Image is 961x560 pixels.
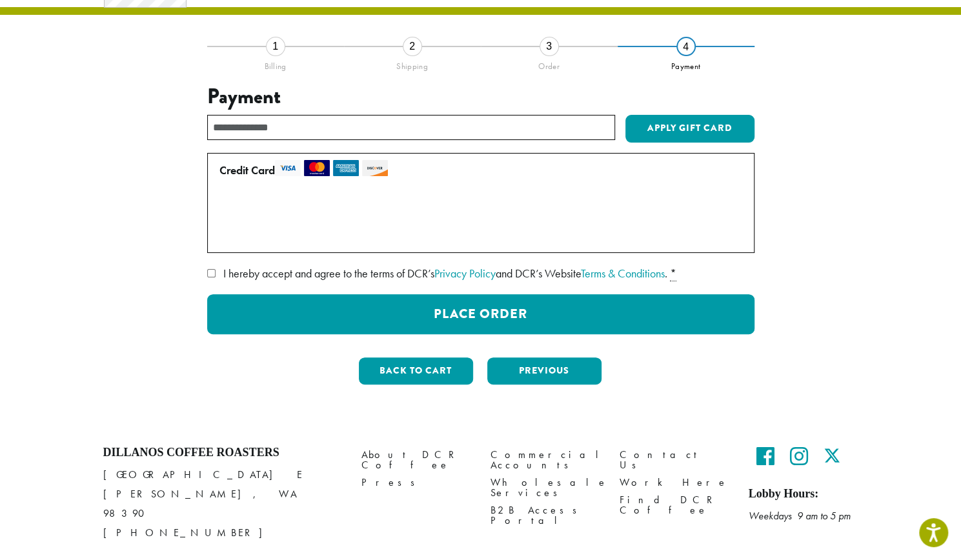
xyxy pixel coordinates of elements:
[491,474,600,501] a: Wholesale Services
[625,115,754,143] button: Apply Gift Card
[749,509,851,523] em: Weekdays 9 am to 5 pm
[487,357,602,385] button: Previous
[491,446,600,474] a: Commercial Accounts
[266,37,285,56] div: 1
[359,357,473,385] button: Back to cart
[275,160,301,176] img: visa
[207,269,216,277] input: I hereby accept and agree to the terms of DCR’sPrivacy Policyand DCR’s WebsiteTerms & Conditions. *
[403,37,422,56] div: 2
[581,266,665,281] a: Terms & Conditions
[223,266,667,281] span: I hereby accept and agree to the terms of DCR’s and DCR’s Website .
[207,85,754,109] h3: Payment
[620,446,729,474] a: Contact Us
[207,56,344,72] div: Billing
[749,487,858,501] h5: Lobby Hours:
[618,56,754,72] div: Payment
[207,294,754,334] button: Place Order
[620,492,729,519] a: Find DCR Coffee
[676,37,696,56] div: 4
[219,160,737,181] label: Credit Card
[344,56,481,72] div: Shipping
[670,266,676,281] abbr: required
[304,160,330,176] img: mastercard
[491,502,600,530] a: B2B Access Portal
[434,266,496,281] a: Privacy Policy
[103,446,342,460] h4: Dillanos Coffee Roasters
[362,160,388,176] img: discover
[333,160,359,176] img: amex
[103,465,342,543] p: [GEOGRAPHIC_DATA] E [PERSON_NAME], WA 98390 [PHONE_NUMBER]
[540,37,559,56] div: 3
[481,56,618,72] div: Order
[620,474,729,491] a: Work Here
[361,446,471,474] a: About DCR Coffee
[361,474,471,491] a: Press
